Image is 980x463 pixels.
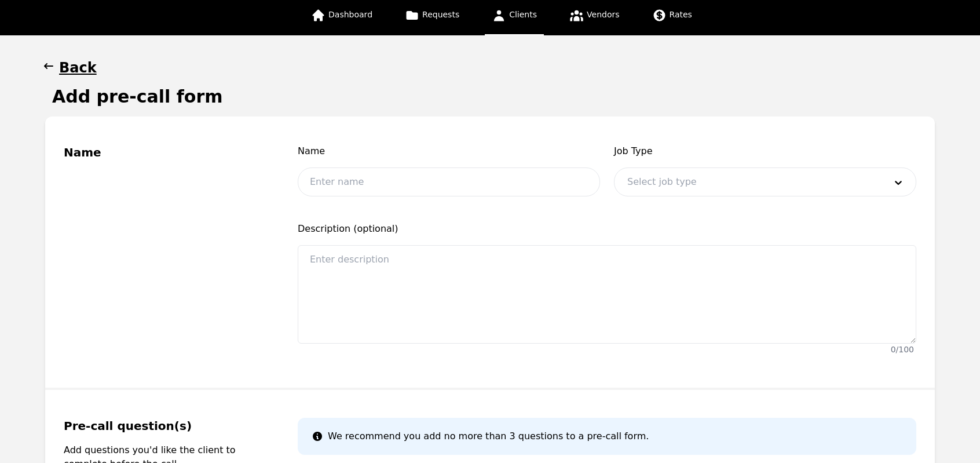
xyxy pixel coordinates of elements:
span: Vendors [587,10,619,19]
span: Dashboard [328,10,372,19]
legend: Pre-call question(s) [64,418,270,434]
input: Enter name [298,167,600,196]
span: Job Type [614,144,916,158]
div: 0 / 100 [891,344,914,355]
span: Name [298,144,600,158]
span: Description (optional) [298,222,916,236]
span: Rates [670,10,692,19]
span: Clients [509,10,537,19]
legend: Name [64,144,270,161]
span: Requests [422,10,459,19]
h1: Back [59,59,97,77]
button: Back [45,59,97,77]
h1: Add pre-call form [52,86,222,107]
div: We recommend you add no more than 3 questions to a pre-call form. [298,418,916,455]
